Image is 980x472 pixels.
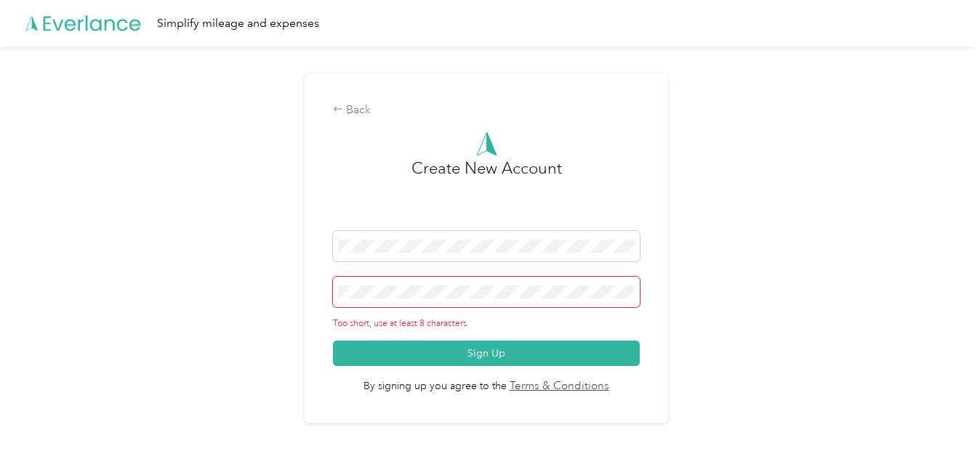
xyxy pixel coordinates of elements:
span: By signing up you agree to the [333,366,640,395]
h3: Create New Account [411,156,562,231]
div: Too short, use at least 8 characters [333,317,640,330]
div: Back [333,102,640,119]
div: Simplify mileage and expenses [157,15,319,33]
a: Terms & Conditions [507,378,609,395]
button: Sign Up [333,341,640,366]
